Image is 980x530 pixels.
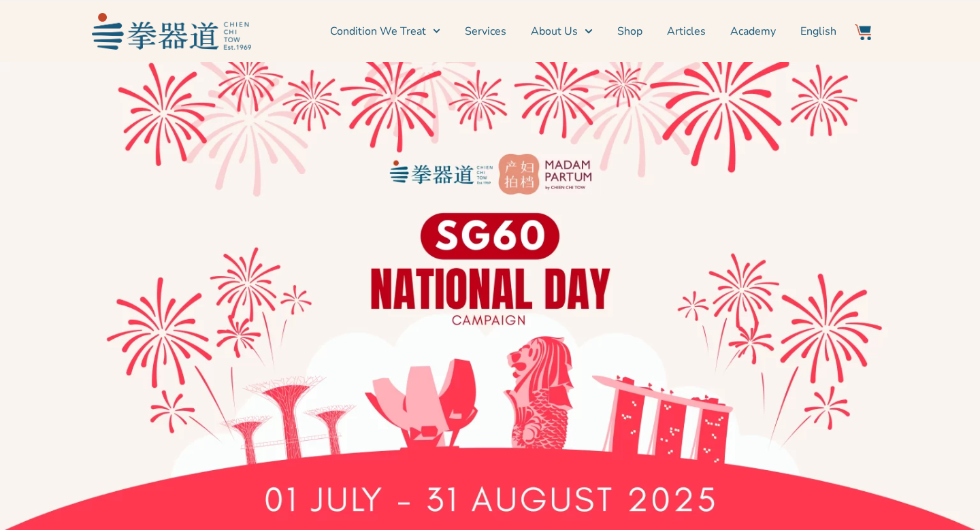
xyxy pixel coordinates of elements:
[667,14,706,48] a: Articles
[330,14,440,48] a: Condition We Treat
[531,14,592,48] a: About Us
[800,23,836,39] span: English
[730,14,776,48] a: Academy
[855,24,871,40] img: Website Icon-03
[258,14,836,48] nav: Menu
[800,14,836,48] a: Switch to English
[465,14,506,48] a: Services
[617,14,642,48] a: Shop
